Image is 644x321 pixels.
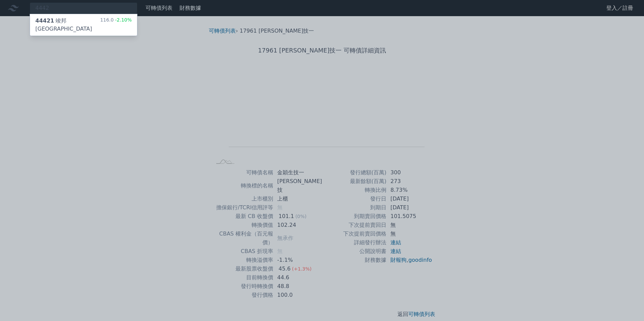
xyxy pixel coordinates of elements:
div: 聊天小工具 [610,289,644,321]
div: 116.0 [100,17,132,33]
div: 竣邦[GEOGRAPHIC_DATA] [35,17,100,33]
span: 44421 [35,17,54,24]
a: 44421竣邦[GEOGRAPHIC_DATA] 116.0-2.10% [30,14,137,36]
span: -2.10% [114,17,132,23]
iframe: Chat Widget [610,289,644,321]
